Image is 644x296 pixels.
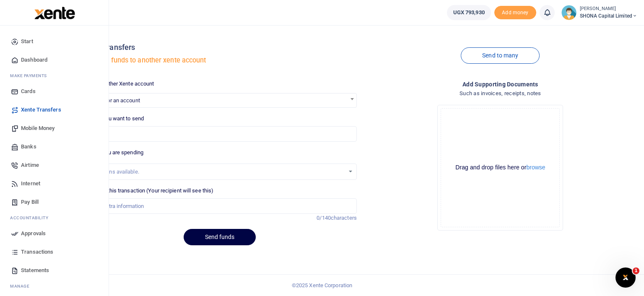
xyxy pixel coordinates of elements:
[494,6,536,20] span: Add money
[184,229,256,245] button: Send funds
[7,138,102,156] a: Banks
[444,5,494,20] li: Wallet ballance
[364,80,637,89] h4: Add supporting Documents
[21,161,39,169] span: Airtime
[21,56,47,64] span: Dashboard
[83,126,357,142] input: UGX
[7,82,102,101] a: Cards
[21,248,53,256] span: Transactions
[16,215,48,221] span: countability
[7,51,102,69] a: Dashboard
[83,198,357,214] input: Enter extra information
[561,5,576,20] img: profile-user
[7,211,102,224] li: Ac
[83,187,214,195] label: Memo for this transaction (Your recipient will see this)
[83,148,143,157] label: Reason you are spending
[7,193,102,211] a: Pay Bill
[441,164,559,171] div: Drag and drop files here or
[83,56,357,65] h5: Transfer funds to another xente account
[453,8,485,17] span: UGX 793,930
[317,215,331,221] span: 0/140
[89,168,345,176] div: No options available.
[437,105,563,231] div: File Uploader
[580,12,637,20] span: SHONA Capital Limited
[494,6,536,20] li: Toup your wallet
[7,101,102,119] a: Xente Transfers
[21,266,49,275] span: Statements
[34,7,75,19] img: logo-large
[21,37,33,46] span: Start
[87,97,140,104] span: Search for an account
[447,5,491,20] a: UGX 793,930
[7,261,102,280] a: Statements
[7,69,102,82] li: M
[364,89,637,98] h4: Such as invoices, receipts, notes
[14,73,47,79] span: ake Payments
[7,174,102,193] a: Internet
[7,243,102,261] a: Transactions
[7,224,102,243] a: Approvals
[34,9,75,16] a: logo-small logo-large logo-large
[83,80,154,88] label: Select another Xente account
[83,93,357,108] span: Search for an account
[14,283,30,289] span: anage
[21,229,46,238] span: Approvals
[331,215,357,221] span: characters
[83,114,144,123] label: Amount you want to send
[561,5,637,20] a: profile-user [PERSON_NAME] SHONA Capital Limited
[461,47,540,64] a: Send to many
[526,164,545,170] button: browse
[21,106,61,114] span: Xente Transfers
[7,119,102,138] a: Mobile Money
[21,124,55,132] span: Mobile Money
[7,32,102,51] a: Start
[7,156,102,174] a: Airtime
[615,267,636,288] iframe: Intercom live chat
[83,93,356,106] span: Search for an account
[21,179,40,188] span: Internet
[21,87,36,96] span: Cards
[494,9,536,15] a: Add money
[21,143,36,151] span: Banks
[7,280,102,293] li: M
[580,5,637,13] small: [PERSON_NAME]
[21,198,39,206] span: Pay Bill
[83,43,357,52] h4: Xente transfers
[633,267,639,274] span: 1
